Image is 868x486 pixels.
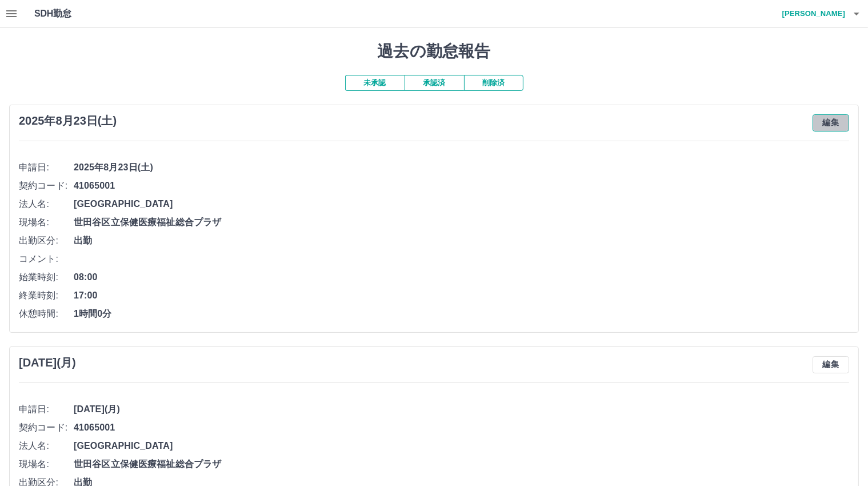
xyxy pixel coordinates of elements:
[74,161,849,174] span: 2025年8月23日(土)
[19,179,74,193] span: 契約コード:
[74,307,849,321] span: 1時間0分
[19,270,74,284] span: 始業時刻:
[19,289,74,302] span: 終業時刻:
[74,216,849,229] span: 世田谷区立保健医療福祉総合プラザ
[74,439,849,453] span: [GEOGRAPHIC_DATA]
[19,457,74,471] span: 現場名:
[19,403,74,416] span: 申請日:
[74,234,849,248] span: 出勤
[19,356,76,369] h3: [DATE](月)
[813,356,849,373] button: 編集
[9,42,859,61] h1: 過去の勤怠報告
[19,439,74,453] span: 法人名:
[74,179,849,193] span: 41065001
[74,421,849,435] span: 41065001
[19,197,74,211] span: 法人名:
[19,161,74,174] span: 申請日:
[464,75,523,91] button: 削除済
[19,307,74,321] span: 休憩時間:
[345,75,405,91] button: 未承認
[74,197,849,211] span: [GEOGRAPHIC_DATA]
[19,252,74,266] span: コメント:
[74,289,849,302] span: 17:00
[19,234,74,248] span: 出勤区分:
[813,114,849,132] button: 編集
[74,457,849,471] span: 世田谷区立保健医療福祉総合プラザ
[405,75,464,91] button: 承認済
[19,421,74,435] span: 契約コード:
[74,270,849,284] span: 08:00
[19,114,117,128] h3: 2025年8月23日(土)
[19,216,74,229] span: 現場名:
[74,403,849,416] span: [DATE](月)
